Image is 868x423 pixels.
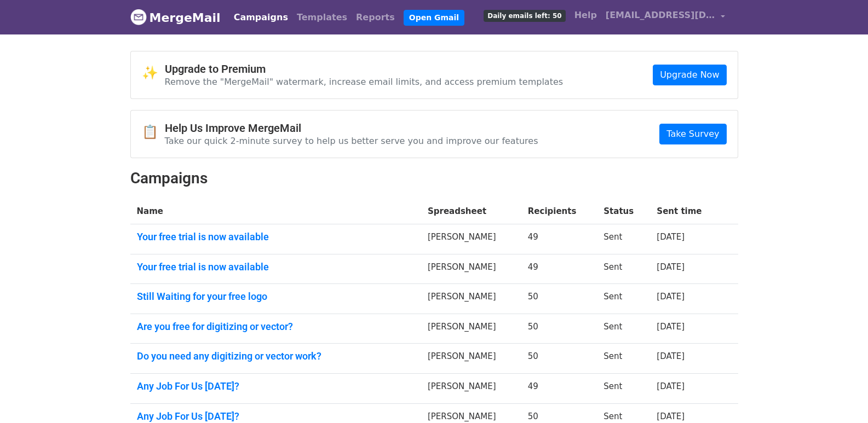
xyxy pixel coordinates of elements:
[597,254,650,284] td: Sent
[229,7,292,28] a: Campaigns
[137,321,415,333] a: Are you free for digitizing or vector?
[479,4,570,26] a: Daily emails left: 50
[659,124,726,144] a: Take Survey
[130,199,421,224] th: Name
[597,284,650,314] td: Sent
[130,9,147,25] img: MergeMail logo
[597,199,650,224] th: Status
[606,9,715,22] span: [EMAIL_ADDRESS][DOMAIN_NAME]
[657,232,685,242] a: [DATE]
[657,262,685,272] a: [DATE]
[421,344,521,374] td: [PERSON_NAME]
[597,374,650,404] td: Sent
[421,284,521,314] td: [PERSON_NAME]
[521,254,597,284] td: 49
[165,135,538,147] p: Take our quick 2-minute survey to help us better serve you and improve our features
[570,4,601,26] a: Help
[657,412,685,421] a: [DATE]
[142,124,165,140] span: 📋
[597,224,650,254] td: Sent
[653,65,726,85] a: Upgrade Now
[165,62,564,76] h4: Upgrade to Premium
[650,199,722,224] th: Sent time
[130,6,221,29] a: MergeMail
[421,314,521,344] td: [PERSON_NAME]
[421,224,521,254] td: [PERSON_NAME]
[137,350,415,362] a: Do you need any digitizing or vector work?
[165,76,564,88] p: Remove the "MergeMail" watermark, increase email limits, and access premium templates
[597,344,650,374] td: Sent
[137,261,415,273] a: Your free trial is now available
[601,4,729,30] a: [EMAIL_ADDRESS][DOMAIN_NAME]
[137,231,415,243] a: Your free trial is now available
[292,7,352,28] a: Templates
[484,10,565,22] span: Daily emails left: 50
[657,292,685,302] a: [DATE]
[521,374,597,404] td: 49
[421,374,521,404] td: [PERSON_NAME]
[521,284,597,314] td: 50
[657,351,685,361] a: [DATE]
[521,344,597,374] td: 50
[130,169,738,188] h2: Campaigns
[137,380,415,392] a: Any Job For Us [DATE]?
[421,254,521,284] td: [PERSON_NAME]
[521,224,597,254] td: 49
[657,381,685,391] a: [DATE]
[521,314,597,344] td: 50
[137,291,415,303] a: Still Waiting for your free logo
[137,410,415,422] a: Any Job For Us [DATE]?
[521,199,597,224] th: Recipients
[657,322,685,332] a: [DATE]
[142,65,165,81] span: ✨
[597,314,650,344] td: Sent
[404,10,464,26] a: Open Gmail
[421,199,521,224] th: Spreadsheet
[165,121,538,135] h4: Help Us Improve MergeMail
[352,7,399,28] a: Reports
